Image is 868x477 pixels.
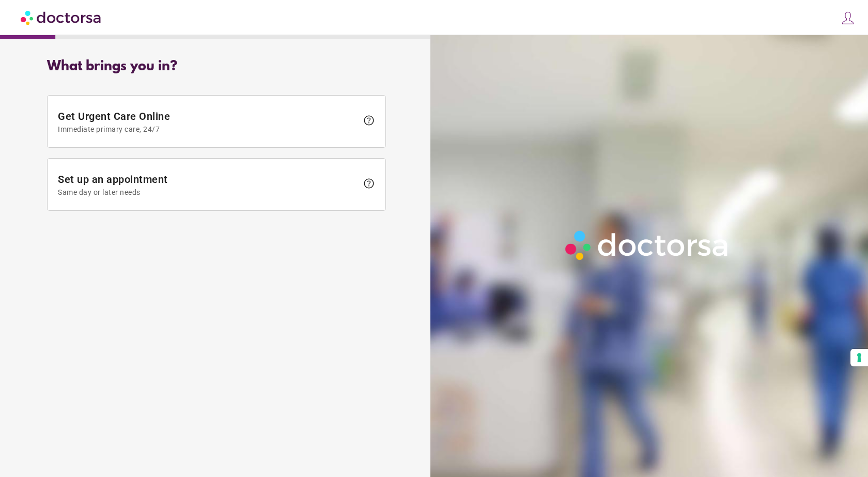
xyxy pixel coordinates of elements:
[58,173,358,196] span: Set up an appointment
[58,188,358,196] span: Same day or later needs
[58,110,358,133] span: Get Urgent Care Online
[47,59,386,74] div: What brings you in?
[841,11,855,25] img: icons8-customer-100.png
[850,349,868,366] button: Your consent preferences for tracking technologies
[21,6,102,29] img: Doctorsa.com
[363,177,375,190] span: help
[58,125,358,133] span: Immediate primary care, 24/7
[561,226,734,265] img: Logo-Doctorsa-trans-White-partial-flat.png
[363,114,375,127] span: help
